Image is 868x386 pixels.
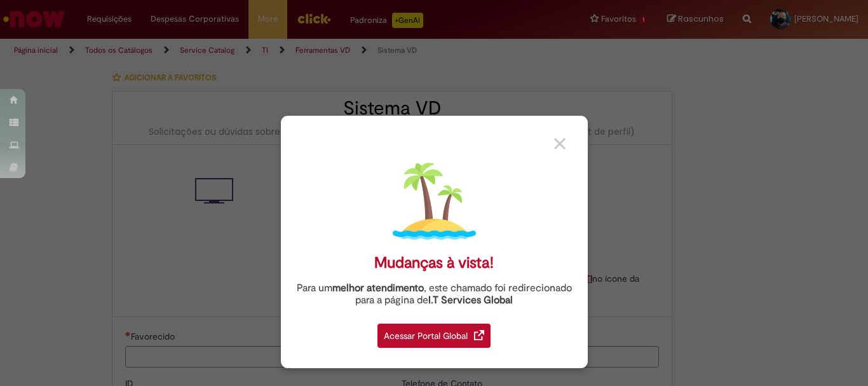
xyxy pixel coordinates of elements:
strong: melhor atendimento [332,282,424,294]
img: island.png [393,160,476,243]
div: Mudanças à vista! [374,254,494,272]
a: I.T Services Global [428,287,513,307]
img: redirect_link.png [474,330,484,340]
img: close_button_grey.png [554,138,566,149]
a: Acessar Portal Global [377,317,491,348]
div: Para um , este chamado foi redirecionado para a página de [290,282,578,307]
div: Acessar Portal Global [377,324,491,348]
